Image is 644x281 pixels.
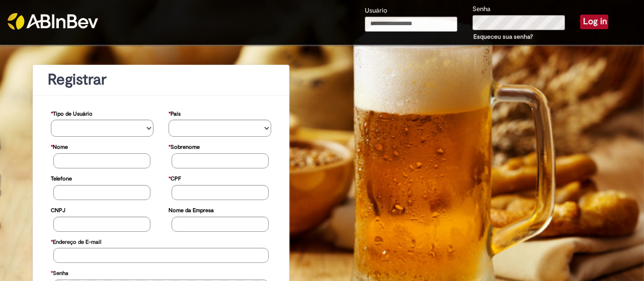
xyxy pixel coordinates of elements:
label: Sobrenome [169,139,200,153]
a: Esqueceu sua senha? [473,33,533,41]
button: Log in [580,15,608,29]
label: Usuário [365,6,387,16]
img: ABInbev-white.png [8,13,98,30]
label: Endereço de E-mail [51,234,101,248]
label: CPF [169,170,181,185]
label: Senha [472,5,491,14]
h1: Registrar [48,71,274,88]
label: Nome [51,139,68,153]
label: Tipo de Usuário [51,106,93,120]
label: País [169,106,181,120]
label: Telefone [51,170,72,185]
label: Senha [51,265,68,279]
label: CNPJ [51,202,65,217]
label: Nome da Empresa [169,202,214,217]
